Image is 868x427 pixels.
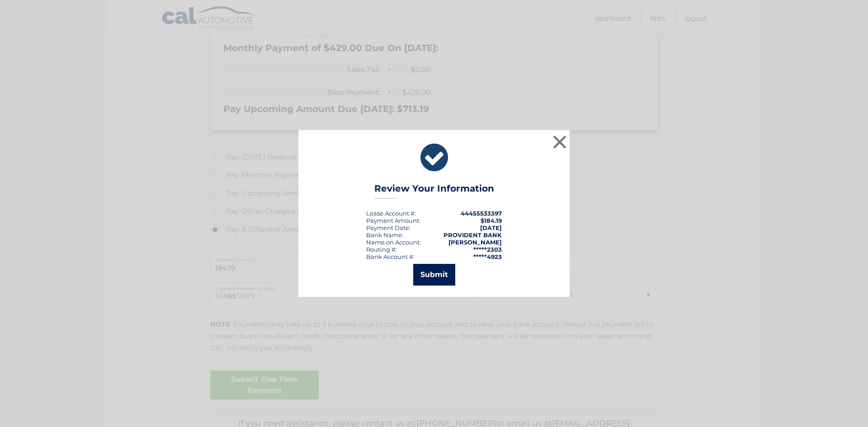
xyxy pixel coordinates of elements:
div: Bank Account #: [366,253,415,260]
span: [DATE] [480,224,502,231]
span: $184.19 [481,217,502,224]
div: : [366,224,410,231]
span: Payment Date [366,224,409,231]
strong: [PERSON_NAME] [448,239,502,246]
button: Submit [413,264,455,286]
div: Payment Amount: [366,217,420,224]
button: × [551,133,569,151]
div: Routing #: [366,246,397,253]
div: Name on Account: [366,239,421,246]
strong: PROVIDENT BANK [443,231,502,239]
h3: Review Your Information [374,183,494,199]
strong: 44455533397 [461,210,502,217]
div: Bank Name: [366,231,403,239]
div: Lease Account #: [366,210,416,217]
